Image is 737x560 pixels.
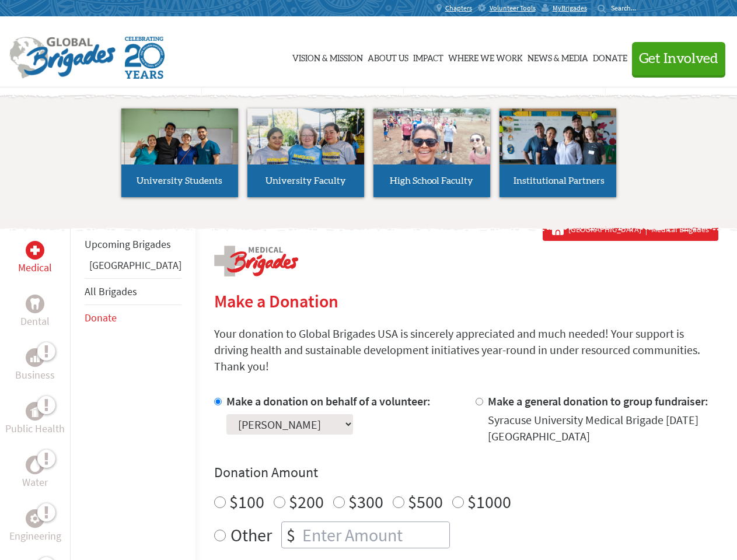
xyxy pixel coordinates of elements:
p: Dental [20,313,50,330]
a: Institutional Partners [500,108,616,197]
div: Syracuse University Medical Brigade [DATE] [GEOGRAPHIC_DATA] [488,412,718,444]
a: WaterWater [22,456,48,491]
button: Get Involved [632,42,725,75]
h4: Donation Amount [214,463,718,482]
p: Business [15,367,55,383]
li: Donate [85,305,181,331]
a: Impact [413,27,443,86]
label: $200 [289,491,324,513]
img: Water [30,458,40,471]
a: Upcoming Brigades [85,237,171,251]
span: High School Faculty [390,176,473,185]
img: menu_brigades_submenu_2.jpg [247,108,364,187]
a: DentalDental [20,295,50,330]
label: $500 [408,491,443,513]
div: Medical [26,241,44,260]
label: $100 [229,491,264,513]
li: All Brigades [85,278,181,305]
a: MedicalMedical [18,241,52,276]
img: Public Health [30,405,40,417]
p: Your donation to Global Brigades USA is sincerely appreciated and much needed! Your support is dr... [214,325,718,374]
label: $1000 [467,491,511,513]
a: University Faculty [247,108,364,197]
a: EngineeringEngineering [9,509,61,544]
img: Dental [30,298,40,309]
img: logo-medical.png [214,246,298,276]
div: Public Health [26,402,44,421]
a: Donate [593,27,627,86]
a: News & Media [528,27,588,86]
a: Donate [85,311,117,324]
p: Engineering [9,528,61,544]
span: MyBrigades [553,3,587,13]
a: Vision & Mission [292,27,363,86]
a: Where We Work [448,27,523,86]
p: Medical [18,260,52,276]
div: Engineering [26,509,44,528]
span: Get Involved [639,52,718,66]
label: Make a general donation to group fundraiser: [488,394,708,408]
img: Engineering [30,514,40,523]
a: BusinessBusiness [15,348,55,383]
li: Upcoming Brigades [85,232,181,257]
p: Water [22,474,48,491]
img: menu_brigades_submenu_4.jpg [500,108,616,186]
a: All Brigades [85,285,137,298]
a: [GEOGRAPHIC_DATA] [89,258,181,272]
label: Other [230,521,272,548]
a: Public HealthPublic Health [5,402,65,437]
a: University Students [121,108,238,197]
a: High School Faculty [373,108,490,197]
img: menu_brigades_submenu_1.jpg [121,108,238,186]
input: Enter Amount [300,522,449,548]
h2: Make a Donation [214,290,718,311]
img: Global Brigades Logo [9,37,116,79]
div: Water [26,456,44,474]
div: Dental [26,295,44,313]
p: Public Health [5,421,65,437]
span: University Faculty [266,176,346,185]
span: Volunteer Tools [490,3,536,13]
label: Make a donation on behalf of a volunteer: [226,394,431,408]
span: University Students [137,176,222,185]
img: Business [30,353,40,362]
img: Global Brigades Celebrating 20 Years [125,37,165,79]
input: Search... [611,3,644,12]
a: About Us [368,27,408,86]
span: Institutional Partners [514,176,605,185]
label: $300 [348,491,383,513]
div: $ [282,522,300,548]
span: Chapters [445,3,472,13]
img: menu_brigades_submenu_3.jpg [373,108,490,165]
div: Business [26,348,44,367]
li: Panama [85,257,181,278]
img: Medical [30,246,40,255]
